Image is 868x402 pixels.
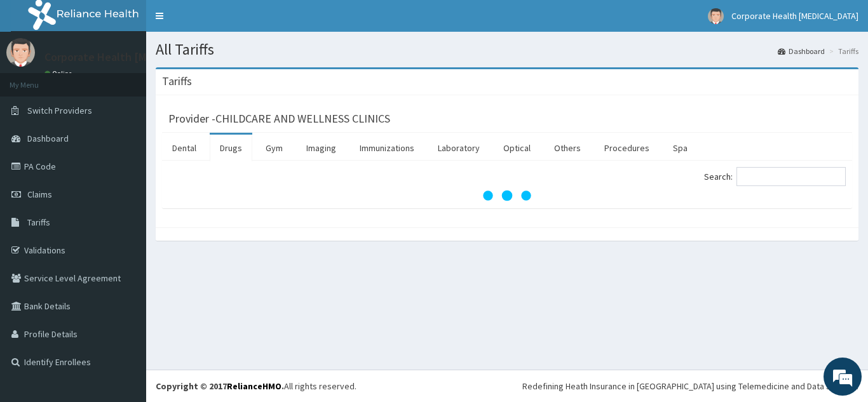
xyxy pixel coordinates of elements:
a: Laboratory [428,135,490,161]
img: User Image [6,38,35,67]
li: Tariffs [826,46,858,57]
label: Search: [704,167,846,186]
span: Switch Providers [27,105,92,116]
a: RelianceHMO [227,380,281,392]
div: Redefining Heath Insurance in [GEOGRAPHIC_DATA] using Telemedicine and Data Science! [522,380,858,392]
h3: Tariffs [162,76,192,87]
strong: Copyright © 2017 . [156,380,284,392]
a: Dashboard [778,46,825,57]
p: Corporate Health [MEDICAL_DATA] [44,51,217,63]
h3: Provider - CHILDCARE AND WELLNESS CLINICS [168,113,390,124]
a: Dental [162,135,207,161]
div: Chat with us now [66,71,214,88]
input: Search: [736,167,846,186]
div: Minimize live chat window [208,6,239,37]
span: Corporate Health [MEDICAL_DATA] [731,10,858,22]
img: d_794563401_company_1708531726252_794563401 [24,64,51,95]
img: User Image [708,8,724,24]
a: Immunizations [349,135,424,161]
a: Online [44,69,75,78]
h1: All Tariffs [156,41,858,58]
span: Dashboard [27,133,69,144]
textarea: Type your message and hit 'Enter' [6,267,242,312]
span: We're online! [74,120,175,248]
a: Spa [663,135,698,161]
footer: All rights reserved. [146,370,868,402]
a: Drugs [210,135,252,161]
a: Procedures [594,135,660,161]
svg: audio-loading [482,170,532,221]
a: Gym [255,135,293,161]
a: Others [544,135,591,161]
span: Claims [27,189,52,200]
a: Imaging [296,135,346,161]
span: Tariffs [27,217,50,228]
a: Optical [493,135,541,161]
